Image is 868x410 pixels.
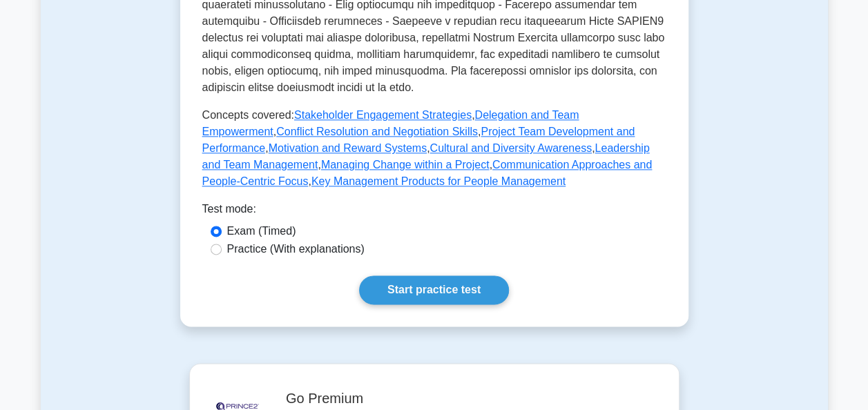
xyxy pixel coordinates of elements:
label: Practice (With explanations) [227,241,365,257]
a: Managing Change within a Project [321,159,490,170]
a: Conflict Resolution and Negotiation Skills [276,126,478,137]
a: Stakeholder Engagement Strategies [294,109,472,121]
label: Exam (Timed) [227,223,296,240]
p: Concepts covered: , , , , , , , , , [202,107,666,190]
a: Cultural and Diversity Awareness [430,142,591,154]
a: Key Management Products for People Management [311,175,566,187]
div: Test mode: [202,201,666,223]
a: Motivation and Reward Systems [269,142,427,154]
a: Start practice test [359,275,509,304]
